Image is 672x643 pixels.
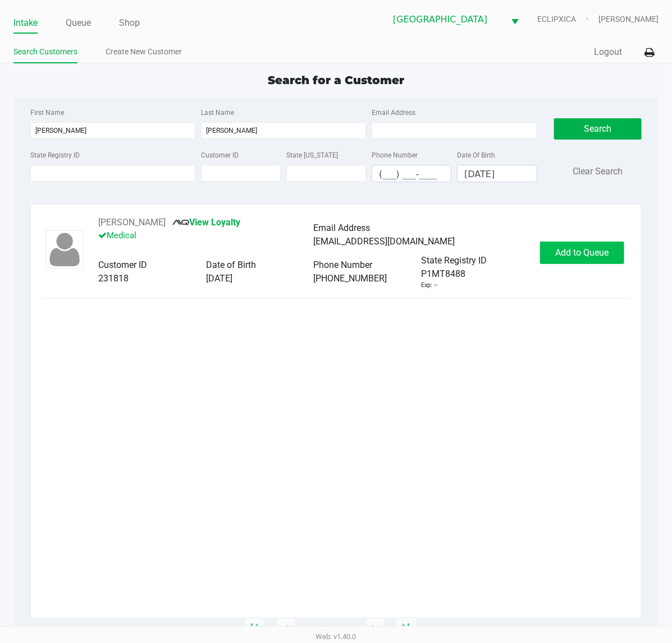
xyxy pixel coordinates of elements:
a: Create New Customer [106,45,182,59]
span: [PERSON_NAME] [598,13,659,25]
button: Add to Queue [540,242,624,264]
button: Clear Search [573,165,623,178]
span: [EMAIL_ADDRESS][DOMAIN_NAME] [314,236,455,247]
span: Phone Number [314,260,373,270]
button: See customer info [98,216,166,229]
a: View Loyalty [172,217,240,228]
button: Logout [594,45,622,59]
span: Add to Queue [556,247,609,258]
a: Shop [119,15,140,31]
p: Medical [98,229,314,245]
label: Phone Number [372,150,418,160]
span: P1MT8488 [421,267,465,281]
label: Email Address [372,108,415,118]
div: Exp: -- [421,281,437,290]
span: Search for a Customer [268,73,404,87]
span: ECLIPXICA [537,13,598,25]
label: Date Of Birth [457,150,495,160]
app-submit-button: Next [365,618,385,640]
label: State [US_STATE] [286,150,338,160]
input: Format: MM/DD/YYYY [458,165,536,183]
a: Search Customers [13,45,77,59]
button: Select [504,6,525,33]
app-submit-button: Move to last page [396,618,417,640]
span: [PHONE_NUMBER] [314,273,387,284]
label: Customer ID [201,150,239,160]
kendo-maskedtextbox: Format: (999) 999-9999 [372,165,451,182]
span: [DATE] [206,273,232,284]
label: State Registry ID [30,150,80,160]
span: [GEOGRAPHIC_DATA] [393,13,497,26]
span: Customer ID [98,260,147,270]
label: First Name [30,108,64,118]
span: 231818 [98,273,129,284]
span: Email Address [314,223,371,233]
a: Intake [13,15,38,31]
button: Search [554,118,642,140]
a: Queue [66,15,91,31]
span: Date of Birth [206,260,256,270]
input: Format: (999) 999-9999 [372,165,451,183]
span: Web: v1.40.0 [316,632,356,641]
app-submit-button: Move to first page [244,618,266,640]
kendo-maskedtextbox: Format: MM/DD/YYYY [457,165,537,182]
label: Last Name [201,108,234,118]
span: 1 - 1 of 1 items [307,623,354,635]
span: State Registry ID [421,255,487,266]
app-submit-button: Previous [277,618,296,640]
